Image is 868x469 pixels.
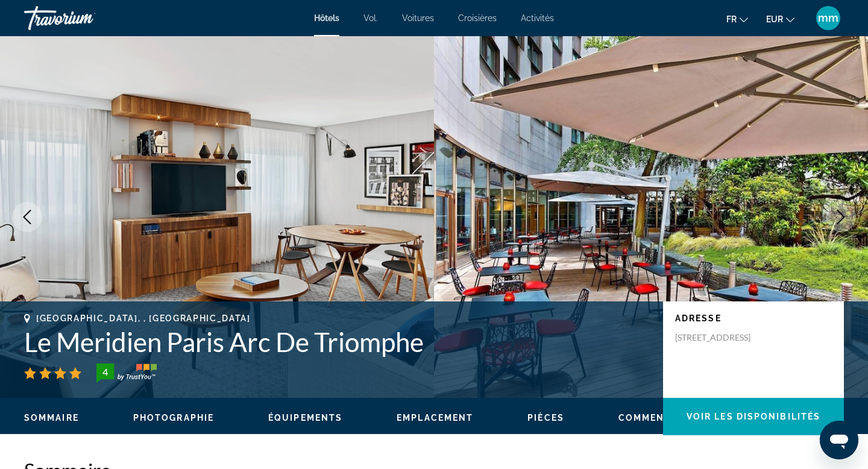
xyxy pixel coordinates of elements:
[813,5,844,31] button: Menu utilisateur
[24,412,79,423] button: Sommaire
[618,413,700,423] span: Commentaires
[618,412,700,423] button: Commentaires
[96,364,157,383] img: trustyou-badge-hor.svg
[687,412,820,421] span: Voir les disponibilités
[820,421,858,459] iframe: Bouton de lancement de la fenêtre de messagerie
[268,413,342,423] span: Équipements
[675,313,832,323] p: Adresse
[363,13,378,23] a: Vol.
[458,13,497,23] a: Croisières
[826,202,856,232] button: Next image
[314,13,339,23] a: Hôtels
[766,14,783,24] font: EUR
[726,10,748,28] button: Changer de langue
[93,365,117,379] div: 4
[527,413,564,423] span: Pièces
[675,332,772,343] p: [STREET_ADDRESS]
[133,412,214,423] button: Photographie
[663,398,844,435] button: Voir les disponibilités
[527,412,564,423] button: Pièces
[36,313,251,323] span: [GEOGRAPHIC_DATA], , [GEOGRAPHIC_DATA]
[402,13,434,23] a: Voitures
[24,326,651,357] h1: Le Meridien Paris Arc De Triomphe
[24,2,145,34] a: Travorium
[268,412,342,423] button: Équipements
[24,413,79,423] span: Sommaire
[818,11,838,24] font: mm
[397,413,473,423] span: Emplacement
[726,14,737,24] font: fr
[521,13,554,23] a: Activités
[12,202,42,232] button: Previous image
[133,413,214,423] span: Photographie
[397,412,473,423] button: Emplacement
[766,10,794,28] button: Changer de devise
